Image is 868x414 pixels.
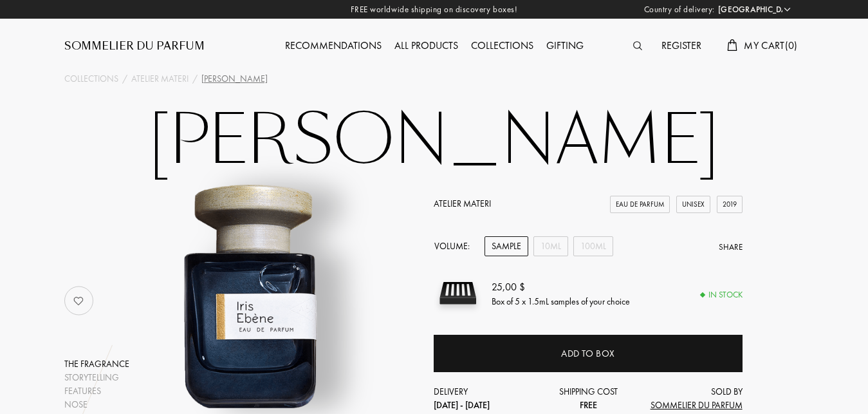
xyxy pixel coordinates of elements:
a: Register [655,39,708,52]
div: Sold by [640,385,743,412]
div: [PERSON_NAME] [201,72,268,86]
span: Free [580,399,597,411]
h1: [PERSON_NAME] [113,106,756,176]
img: sample box [434,269,482,317]
a: Atelier Materi [434,198,491,209]
div: Recommendations [279,38,388,55]
a: Recommendations [279,39,388,52]
div: Storytelling [64,371,129,384]
div: The fragrance [64,357,129,371]
img: cart.svg [727,39,737,51]
div: Shipping cost [537,385,640,412]
div: Share [719,241,743,254]
a: Collections [64,72,118,86]
div: Unisex [676,196,710,213]
a: Gifting [540,39,590,52]
span: Sommelier du Parfum [651,399,743,411]
div: Nose [64,398,129,411]
span: My Cart ( 0 ) [744,39,797,52]
div: 25,00 $ [492,279,630,294]
div: In stock [701,288,743,301]
div: Volume: [434,236,477,256]
a: Sommelier du Parfum [64,39,205,54]
a: All products [388,39,465,52]
div: / [122,72,127,86]
div: Sample [485,236,528,256]
div: Delivery [434,385,537,412]
span: [DATE] - [DATE] [434,399,490,411]
a: Atelier Materi [131,72,189,86]
a: Collections [465,39,540,52]
div: Features [64,384,129,398]
div: All products [388,38,465,55]
div: 100mL [573,236,613,256]
div: 2019 [717,196,743,213]
div: 10mL [533,236,568,256]
div: Eau de Parfum [610,196,670,213]
div: Add to box [561,346,615,361]
span: Country of delivery: [644,3,715,16]
div: Register [655,38,708,55]
div: Box of 5 x 1.5mL samples of your choice [492,294,630,308]
img: search_icn.svg [633,41,642,50]
div: Gifting [540,38,590,55]
div: Collections [465,38,540,55]
div: / [192,72,198,86]
img: no_like_p.png [66,288,91,314]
